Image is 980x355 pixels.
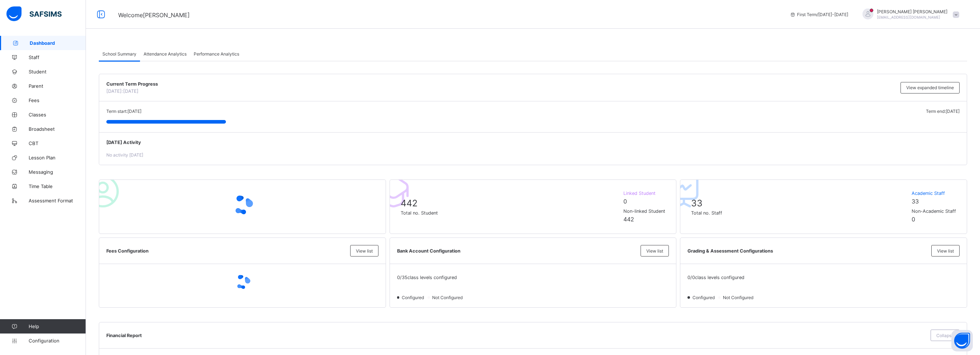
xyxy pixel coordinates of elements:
span: 442 [401,198,417,208]
span: Messaging [29,169,86,175]
span: 442 [623,216,634,223]
span: [PERSON_NAME] [PERSON_NAME] [877,9,947,14]
span: Configuration [29,338,86,344]
span: 0 / 0 class levels configured [687,275,744,280]
span: Grading & Assessment Configurations [687,248,928,254]
span: [DATE] Activity [106,140,960,145]
span: 0 [623,198,627,205]
span: Performance Analytics [194,51,239,57]
span: Collapse [936,333,954,338]
span: Time Table [29,183,86,189]
span: Configured [692,295,717,300]
span: Not Configured [431,295,465,300]
span: Dashboard [30,40,86,46]
span: Classes [29,112,86,117]
span: School Summary [102,51,136,57]
span: [EMAIL_ADDRESS][DOMAIN_NAME] [877,15,940,19]
span: Attendance Analytics [144,51,187,57]
span: Student [29,69,86,75]
span: CBT [29,140,86,146]
span: Current Term Progress [106,81,897,87]
img: safsims [6,6,62,21]
span: Total no. Student [401,210,620,216]
span: Lesson Plan [29,155,86,160]
span: session/term information [790,12,848,17]
span: View list [937,248,954,254]
span: View list [356,248,373,254]
span: No activity [DATE] [106,152,143,158]
span: Not Configured [722,295,755,300]
span: Total no. Staff [691,210,908,216]
span: Welcome [PERSON_NAME] [118,11,190,19]
span: Financial Report [106,333,927,338]
span: Fees [29,97,86,103]
span: 33 [691,198,703,208]
span: Assessment Format [29,198,86,203]
span: Broadsheet [29,126,86,132]
button: Open asap [951,330,973,351]
span: Bank Account Configuration [397,248,637,254]
span: Linked Student [623,191,665,196]
span: Academic Staff [912,191,956,196]
span: Help [29,323,86,329]
span: 0 [912,216,915,223]
span: 33 [912,198,919,205]
span: 0 / 35 class levels configured [397,275,457,280]
div: AbdulazizRavat [855,9,963,20]
span: View expanded timeline [906,85,954,90]
span: Term start: [DATE] [106,109,141,114]
span: Non-Academic Staff [912,208,956,214]
span: Fees Configuration [106,248,347,254]
span: [DATE]: [DATE] [106,88,139,94]
span: View list [646,248,663,254]
span: Parent [29,83,86,89]
span: Configured [401,295,426,300]
span: Staff [29,54,86,60]
span: Non-linked Student [623,208,665,214]
span: Term end: [DATE] [926,109,960,114]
